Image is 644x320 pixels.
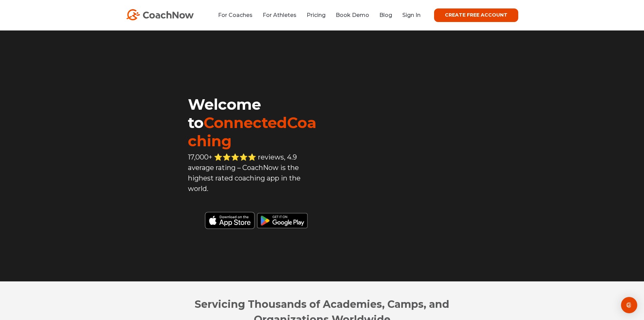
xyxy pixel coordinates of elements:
[402,12,421,18] a: Sign In
[188,95,322,150] h1: Welcome to
[434,8,518,22] a: CREATE FREE ACCOUNT
[188,209,322,229] img: Black Download CoachNow on the App Store Button
[218,12,253,18] a: For Coaches
[336,12,369,18] a: Book Demo
[379,12,392,18] a: Blog
[263,12,296,18] a: For Athletes
[188,153,301,193] span: 17,000+ ⭐️⭐️⭐️⭐️⭐️ reviews, 4.9 average rating – CoachNow is the highest rated coaching app in th...
[126,9,194,20] img: CoachNow Logo
[621,297,637,313] div: Open Intercom Messenger
[188,113,316,150] span: ConnectedCoaching
[307,12,326,18] a: Pricing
